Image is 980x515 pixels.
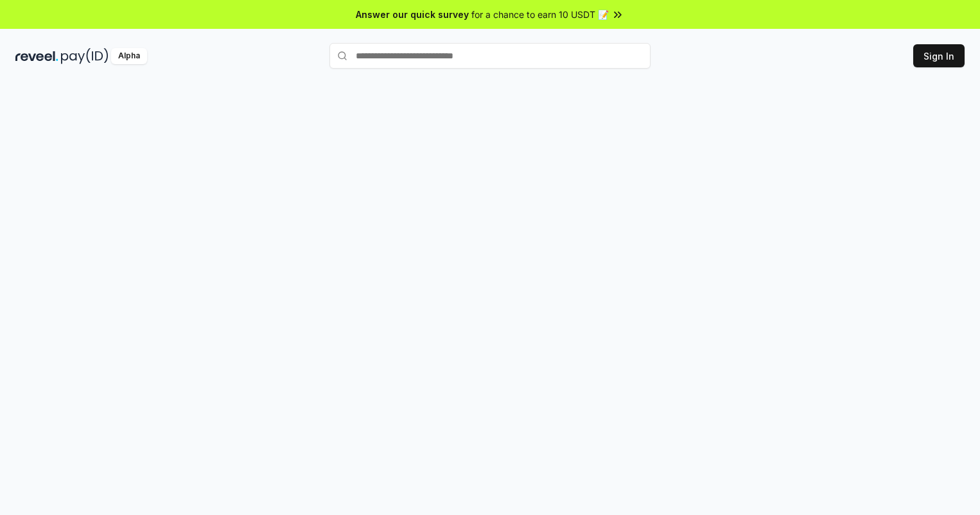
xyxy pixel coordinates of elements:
button: Sign In [913,44,965,67]
img: reveel_dark [15,48,58,64]
span: Answer our quick survey [356,8,469,21]
div: Alpha [111,48,147,64]
span: for a chance to earn 10 USDT 📝 [471,8,609,21]
img: pay_id [61,48,109,64]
